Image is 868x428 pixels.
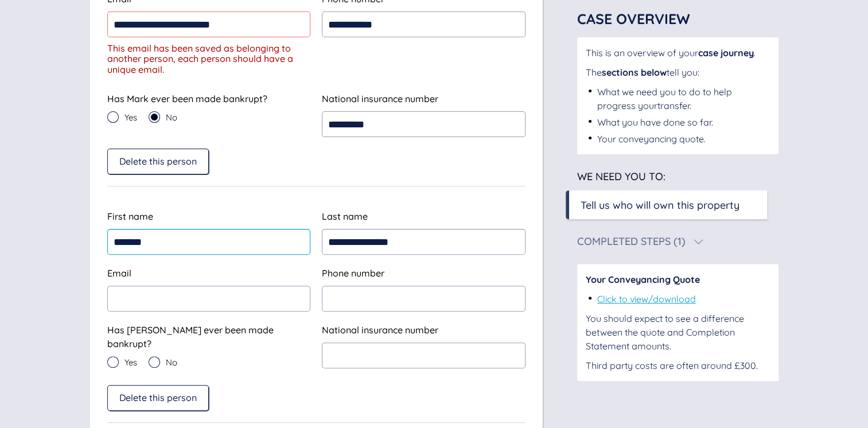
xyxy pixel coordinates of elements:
[166,358,177,367] span: No
[602,67,667,78] span: sections below
[581,197,739,213] div: Tell us who will own this property
[586,46,770,60] div: This is an overview of your .
[698,47,754,59] span: case journey
[586,312,770,353] div: You should expect to see a difference between the quote and Completion Statement amounts.
[597,85,770,112] div: What we need you to do to help progress your transfer .
[124,113,137,122] span: Yes
[107,211,153,222] span: First name
[107,324,274,349] span: Has [PERSON_NAME] ever been made bankrupt?
[577,10,690,28] span: Case Overview
[586,274,700,285] span: Your Conveyancing Quote
[586,359,770,372] div: Third party costs are often around £300.
[107,267,131,279] span: Email
[586,65,770,79] div: The tell you:
[322,324,438,336] span: National insurance number
[597,115,713,129] div: What you have done so far.
[597,132,706,146] div: Your conveyancing quote.
[166,113,177,122] span: No
[124,358,137,367] span: Yes
[322,211,368,222] span: Last name
[119,392,197,403] span: Delete this person
[322,267,384,279] span: Phone number
[577,170,665,183] span: We need you to:
[322,93,438,104] span: National insurance number
[107,93,267,104] span: Has Mark ever been made bankrupt?
[107,42,293,75] span: This email has been saved as belonging to another person, each person should have a unique email.
[577,236,686,247] div: Completed Steps (1)
[597,293,696,305] a: Click to view/download
[119,156,197,166] span: Delete this person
